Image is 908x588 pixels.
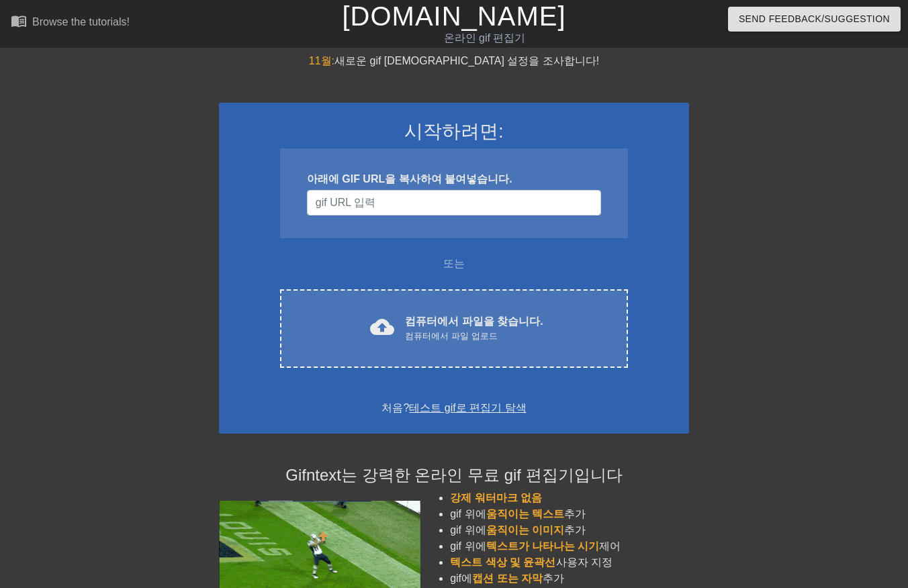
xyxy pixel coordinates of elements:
a: 테스트 gif로 편집기 탐색 [409,402,526,413]
input: 사용자 이름 [307,190,601,215]
div: Browse the tutorials! [32,16,130,28]
div: 새로운 gif [DEMOGRAPHIC_DATA] 설정을 조사합니다! [219,53,689,69]
li: gif 위에 제어 [450,538,689,554]
h3: 시작하려면: [236,120,672,143]
li: gif에 추가 [450,571,689,587]
span: 11월: [309,55,334,66]
span: menu_book [11,13,27,29]
a: [DOMAIN_NAME] [342,1,565,31]
li: gif 위에 추가 [450,522,689,538]
span: 움직이는 텍스트 [486,508,564,520]
div: 온라인 gif 편집기 [310,30,660,46]
span: Send Feedback/Suggestion [739,11,890,28]
div: 컴퓨터에서 파일 업로드 [405,330,543,343]
span: 텍스트 색상 및 윤곽선 [450,556,555,568]
span: 텍스트가 나타나는 시기 [486,540,600,552]
a: Browse the tutorials! [11,13,130,34]
li: 사용자 지정 [450,554,689,571]
span: cloud_upload [370,315,394,339]
button: Send Feedback/Suggestion [728,7,901,32]
font: 컴퓨터에서 파일을 찾습니다. [405,315,543,327]
span: 움직이는 이미지 [486,524,564,536]
li: gif 위에 추가 [450,506,689,522]
div: 처음? [236,400,672,416]
div: 또는 [254,256,654,272]
span: 강제 워터마크 없음 [450,492,542,503]
span: 캡션 또는 자막 [472,573,543,584]
h4: Gifntext는 강력한 온라인 무료 gif 편집기입니다 [219,466,689,485]
div: 아래에 GIF URL을 복사하여 붙여넣습니다. [307,171,601,187]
